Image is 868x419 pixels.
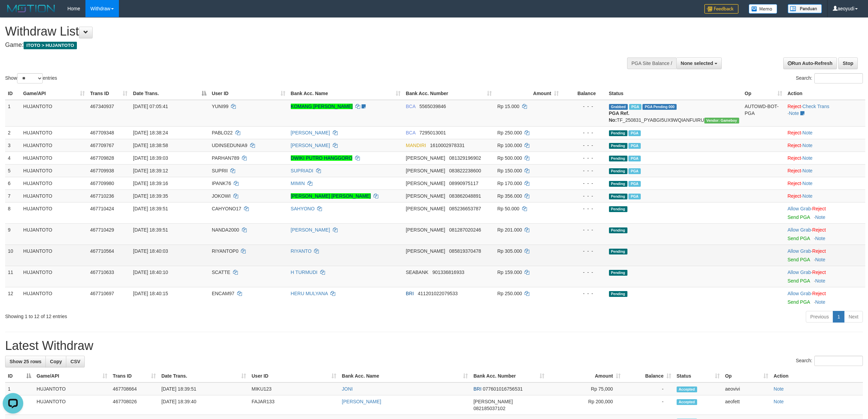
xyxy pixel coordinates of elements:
[785,87,866,100] th: Action
[609,206,627,212] span: Pending
[212,104,229,109] span: YUNI99
[21,189,87,202] td: HUJANTOTO
[449,181,478,186] span: Copy 08990975117 to clipboard
[609,110,629,123] b: PGA Ref. No:
[785,164,866,177] td: ·
[547,382,623,395] td: Rp 75,000
[609,104,628,110] span: Grabbed
[5,42,572,49] h4: Game:
[814,356,863,366] input: Search:
[815,236,825,241] a: Note
[774,399,784,404] a: Note
[785,139,866,152] td: ·
[291,193,371,199] a: [PERSON_NAME] [PERSON_NAME]
[609,227,627,233] span: Pending
[449,168,481,173] span: Copy 083822238600 to clipboard
[406,193,445,199] span: [PERSON_NAME]
[497,193,522,199] span: Rp 356.000
[497,248,522,254] span: Rp 305.000
[133,143,168,148] span: [DATE] 18:38:58
[133,248,168,254] span: [DATE] 18:40:03
[70,359,80,364] span: CSV
[788,248,811,254] a: Allow Grab
[564,142,603,149] div: - - -
[497,206,519,211] span: Rp 50.000
[497,130,522,135] span: Rp 250.000
[449,193,481,199] span: Copy 083862048891 to clipboard
[677,387,697,392] span: Accepted
[133,155,168,161] span: [DATE] 18:39:03
[742,87,785,100] th: Op: activate to sort column ascending
[10,359,41,364] span: Show 25 rows
[812,270,826,275] a: Reject
[812,227,826,233] a: Reject
[789,110,799,116] a: Note
[609,181,627,187] span: Pending
[249,382,339,395] td: MIKU123
[3,3,23,23] button: Open LiveChat chat widget
[785,152,866,164] td: ·
[785,189,866,202] td: ·
[788,299,810,305] a: Send PGA
[406,104,416,109] span: BCA
[681,61,713,66] span: None selected
[609,156,627,161] span: Pending
[802,130,813,135] a: Note
[159,395,249,415] td: [DATE] 18:39:40
[21,139,87,152] td: HUJANTOTO
[291,168,313,173] a: SUPRIADI
[339,370,471,382] th: Bank Acc. Name: activate to sort column ascending
[430,143,464,148] span: Copy 1610002978331 to clipboard
[785,266,866,287] td: ·
[722,382,771,395] td: aeovivi
[785,202,866,223] td: ·
[609,291,627,297] span: Pending
[497,155,522,161] span: Rp 500.000
[833,311,844,323] a: 1
[5,310,356,320] div: Showing 1 to 12 of 12 entries
[806,311,833,323] a: Previous
[406,291,414,296] span: BRI
[564,167,603,174] div: - - -
[449,248,481,254] span: Copy 085819370478 to clipboard
[564,205,603,212] div: - - -
[432,270,464,275] span: Copy 901336816933 to clipboard
[606,100,742,127] td: TF_250831_PYABGI5UX9WQIANFUIRU
[449,155,481,161] span: Copy 081329196902 to clipboard
[342,399,381,404] a: [PERSON_NAME]
[844,311,863,323] a: Next
[21,287,87,308] td: HUJANTOTO
[449,206,481,211] span: Copy 085236653787 to clipboard
[133,130,168,135] span: [DATE] 18:38:24
[812,248,826,254] a: Reject
[5,87,21,100] th: ID
[497,227,522,233] span: Rp 201.000
[34,382,110,395] td: HUJANTOTO
[564,193,603,199] div: - - -
[785,100,866,127] td: · ·
[815,257,825,262] a: Note
[609,249,627,254] span: Pending
[291,143,330,148] a: [PERSON_NAME]
[788,270,811,275] a: Allow Grab
[133,181,168,186] span: [DATE] 18:39:16
[788,155,801,161] a: Reject
[788,227,812,233] span: ·
[628,130,640,136] span: Marked by aeoyoh
[449,227,481,233] span: Copy 081287020246 to clipboard
[159,382,249,395] td: [DATE] 18:39:51
[291,248,312,254] a: RIYANTO
[5,287,21,308] td: 12
[497,291,522,296] span: Rp 250.000
[785,287,866,308] td: ·
[564,290,603,297] div: - - -
[628,194,640,199] span: Marked by aeofett
[796,356,863,366] label: Search:
[785,177,866,189] td: ·
[212,270,230,275] span: SCATTE
[291,291,328,296] a: HERU MULYANA
[783,57,837,69] a: Run Auto-Refresh
[133,168,168,173] span: [DATE] 18:39:12
[771,370,863,382] th: Action
[788,206,812,211] span: ·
